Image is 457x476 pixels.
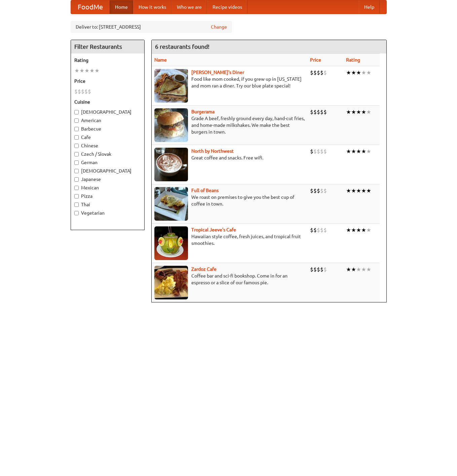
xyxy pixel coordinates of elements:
[207,0,247,14] a: Recipe videos
[154,108,188,142] img: burgerama.jpg
[346,57,360,63] a: Rating
[94,67,100,74] li: ★
[154,194,305,207] p: We roast on premises to give you the best cup of coffee in town.
[172,0,207,14] a: Who we are
[323,148,327,155] li: $
[310,226,313,234] li: $
[81,88,84,95] li: $
[323,226,327,234] li: $
[74,159,141,166] label: German
[74,176,141,183] label: Japanese
[71,21,232,33] div: Deliver to: [STREET_ADDRESS]
[74,168,141,174] label: [DEMOGRAPHIC_DATA]
[74,110,79,114] input: [DEMOGRAPHIC_DATA]
[74,144,79,148] input: Chinese
[74,203,79,207] input: Thai
[317,148,320,155] li: $
[351,266,356,273] li: ★
[155,43,210,50] ng-pluralize: 6 restaurants found!
[154,69,188,103] img: sallys.jpg
[323,187,327,194] li: $
[154,148,188,181] img: north.jpg
[191,188,219,193] a: Full of Beans
[313,226,317,234] li: $
[356,226,361,234] li: ★
[74,152,79,156] input: Czech / Slovak
[191,227,236,232] a: Tropical Jeeve's Cafe
[323,69,327,76] li: $
[191,109,215,114] a: Burgerama
[361,226,366,234] li: ★
[317,108,320,116] li: $
[323,108,327,116] li: $
[74,177,79,182] input: Japanese
[74,135,79,140] input: Cafe
[366,187,371,194] li: ★
[313,148,317,155] li: $
[88,88,91,95] li: $
[361,187,366,194] li: ★
[191,70,244,75] b: [PERSON_NAME]'s Diner
[313,108,317,116] li: $
[366,108,371,116] li: ★
[351,187,356,194] li: ★
[154,187,188,221] img: beans.jpg
[74,194,79,198] input: Pizza
[74,184,141,191] label: Mexican
[320,187,323,194] li: $
[351,226,356,234] li: ★
[154,76,305,89] p: Food like mom cooked, if you grew up in [US_STATE] and mom ran a diner. Try our blue plate special!
[71,40,144,53] h4: Filter Restaurants
[133,0,172,14] a: How it works
[351,69,356,76] li: ★
[361,266,366,273] li: ★
[317,69,320,76] li: $
[71,0,110,14] a: FoodMe
[351,108,356,116] li: ★
[310,148,313,155] li: $
[346,187,351,194] li: ★
[74,160,79,165] input: German
[320,148,323,155] li: $
[313,187,317,194] li: $
[346,148,351,155] li: ★
[356,69,361,76] li: ★
[78,88,81,95] li: $
[74,186,79,190] input: Mexican
[361,148,366,155] li: ★
[74,57,141,64] h5: Rating
[154,226,188,260] img: jeeves.jpg
[346,266,351,273] li: ★
[366,226,371,234] li: ★
[74,211,79,215] input: Vegetarian
[74,210,141,216] label: Vegetarian
[310,57,321,63] a: Price
[74,134,141,141] label: Cafe
[356,148,361,155] li: ★
[317,226,320,234] li: $
[366,69,371,76] li: ★
[74,201,141,208] label: Thai
[320,266,323,273] li: $
[310,108,313,116] li: $
[313,69,317,76] li: $
[359,0,380,14] a: Help
[191,266,217,272] a: Zardoz Cafe
[323,266,327,273] li: $
[191,148,234,154] a: North by Northwest
[74,142,141,149] label: Chinese
[74,169,79,173] input: [DEMOGRAPHIC_DATA]
[320,69,323,76] li: $
[356,187,361,194] li: ★
[320,108,323,116] li: $
[154,233,305,247] p: Hawaiian style coffee, fresh juices, and tropical fruit smoothies.
[361,69,366,76] li: ★
[84,88,88,95] li: $
[346,69,351,76] li: ★
[154,57,167,63] a: Name
[310,187,313,194] li: $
